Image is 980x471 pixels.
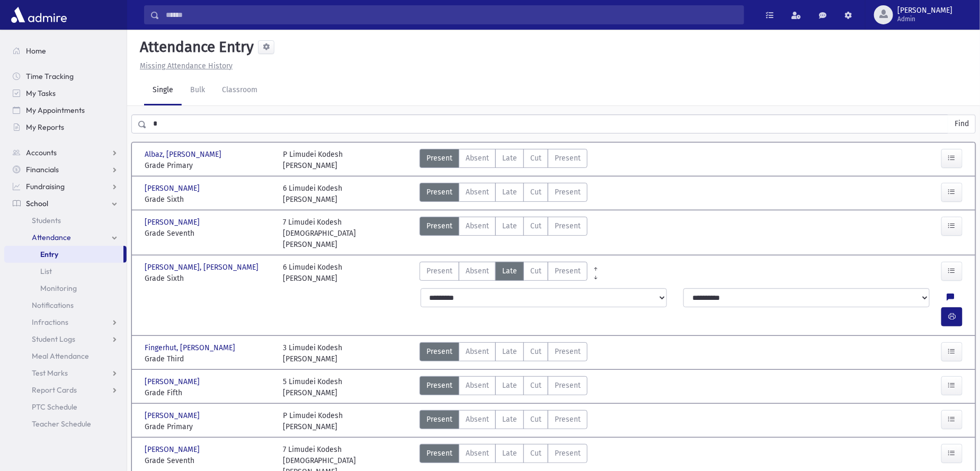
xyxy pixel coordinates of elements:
[426,265,452,277] span: Present
[145,410,202,421] span: [PERSON_NAME]
[4,280,127,297] a: Monitoring
[555,380,581,391] span: Present
[502,380,517,391] span: Late
[4,195,127,212] a: School
[502,414,517,425] span: Late
[420,410,587,432] div: AttTypes
[426,220,452,232] span: Present
[420,217,587,250] div: AttTypes
[530,186,541,198] span: Cut
[26,182,65,191] span: Fundraising
[466,414,489,425] span: Absent
[555,186,581,198] span: Present
[145,421,272,432] span: Grade Primary
[213,76,266,105] a: Classroom
[32,317,68,327] span: Infractions
[32,368,68,378] span: Test Marks
[502,220,517,232] span: Late
[466,220,489,232] span: Absent
[420,376,587,398] div: AttTypes
[32,351,89,361] span: Meal Attendance
[426,448,452,459] span: Present
[555,153,581,164] span: Present
[4,331,127,348] a: Student Logs
[4,178,127,195] a: Fundraising
[4,246,123,263] a: Entry
[283,376,343,398] div: 5 Limudei Kodesh [PERSON_NAME]
[283,217,411,250] div: 7 Limudei Kodesh [DEMOGRAPHIC_DATA][PERSON_NAME]
[4,144,127,161] a: Accounts
[145,149,224,160] span: Albaz, [PERSON_NAME]
[8,4,69,25] img: AdmirePro
[283,262,343,284] div: 6 Limudei Kodesh [PERSON_NAME]
[32,334,75,344] span: Student Logs
[530,414,541,425] span: Cut
[145,455,272,466] span: Grade Seventh
[555,220,581,232] span: Present
[140,61,233,70] u: Missing Attendance History
[420,342,587,365] div: AttTypes
[145,228,272,239] span: Grade Seventh
[420,183,587,205] div: AttTypes
[40,266,52,276] span: List
[420,149,587,171] div: AttTypes
[420,262,587,284] div: AttTypes
[502,153,517,164] span: Late
[4,102,127,119] a: My Appointments
[426,380,452,391] span: Present
[32,419,91,429] span: Teacher Schedule
[502,186,517,198] span: Late
[145,376,202,387] span: [PERSON_NAME]
[40,283,77,293] span: Monitoring
[530,380,541,391] span: Cut
[26,46,46,56] span: Home
[897,15,952,23] span: Admin
[32,216,61,225] span: Students
[426,153,452,164] span: Present
[530,346,541,357] span: Cut
[26,122,64,132] span: My Reports
[530,220,541,232] span: Cut
[555,346,581,357] span: Present
[4,297,127,314] a: Notifications
[145,262,261,273] span: [PERSON_NAME], [PERSON_NAME]
[4,42,127,59] a: Home
[426,346,452,357] span: Present
[4,314,127,331] a: Infractions
[4,161,127,178] a: Financials
[145,194,272,205] span: Grade Sixth
[4,212,127,229] a: Students
[283,342,343,365] div: 3 Limudei Kodesh [PERSON_NAME]
[26,72,74,81] span: Time Tracking
[145,444,202,455] span: [PERSON_NAME]
[530,153,541,164] span: Cut
[466,346,489,357] span: Absent
[26,105,85,115] span: My Appointments
[136,61,233,70] a: Missing Attendance History
[145,387,272,398] span: Grade Fifth
[4,119,127,136] a: My Reports
[40,250,58,259] span: Entry
[502,265,517,277] span: Late
[26,88,56,98] span: My Tasks
[283,183,343,205] div: 6 Limudei Kodesh [PERSON_NAME]
[897,6,952,15] span: [PERSON_NAME]
[466,265,489,277] span: Absent
[555,414,581,425] span: Present
[145,273,272,284] span: Grade Sixth
[4,229,127,246] a: Attendance
[159,5,744,24] input: Search
[555,265,581,277] span: Present
[136,38,254,56] h5: Attendance Entry
[145,217,202,228] span: [PERSON_NAME]
[502,346,517,357] span: Late
[144,76,182,105] a: Single
[4,365,127,381] a: Test Marks
[32,300,74,310] span: Notifications
[4,381,127,398] a: Report Cards
[426,414,452,425] span: Present
[4,85,127,102] a: My Tasks
[948,115,975,133] button: Find
[4,68,127,85] a: Time Tracking
[182,76,213,105] a: Bulk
